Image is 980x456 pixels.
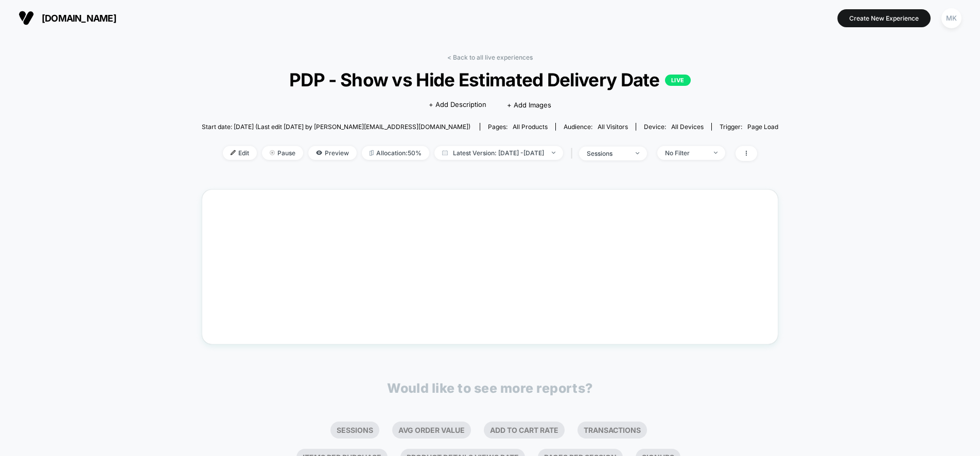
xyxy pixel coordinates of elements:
[568,146,579,161] span: |
[587,150,628,157] div: sessions
[231,69,749,90] span: PDP - Show vs Hide Estimated Delivery Date
[262,146,303,160] span: Pause
[636,123,711,131] span: Device:
[513,123,548,131] span: all products
[747,123,778,131] span: Page Load
[507,101,551,109] span: + Add Images
[671,123,704,131] span: all devices
[564,123,628,131] div: Audience:
[19,10,34,26] img: Visually logo
[484,422,565,439] li: Add To Cart Rate
[434,146,563,160] span: Latest Version: [DATE] - [DATE]
[42,13,116,24] span: [DOMAIN_NAME]
[392,422,471,439] li: Avg Order Value
[270,150,275,155] img: end
[330,422,379,439] li: Sessions
[837,9,931,27] button: Create New Experience
[231,150,236,155] img: edit
[665,149,706,157] div: No Filter
[714,152,717,154] img: end
[362,146,429,160] span: Allocation: 50%
[636,152,639,154] img: end
[941,8,961,28] div: MK
[387,380,593,396] p: Would like to see more reports?
[938,8,965,29] button: MK
[202,123,470,131] span: Start date: [DATE] (Last edit [DATE] by [PERSON_NAME][EMAIL_ADDRESS][DOMAIN_NAME])
[15,10,119,26] button: [DOMAIN_NAME]
[552,152,555,154] img: end
[370,150,374,156] img: rebalance
[488,123,548,131] div: Pages:
[442,150,448,155] img: calendar
[447,53,533,61] a: < Back to all live experiences
[598,123,628,131] span: All Visitors
[429,100,486,110] span: + Add Description
[308,146,357,160] span: Preview
[577,422,647,439] li: Transactions
[665,75,691,86] p: LIVE
[223,146,257,160] span: Edit
[720,123,778,131] div: Trigger:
